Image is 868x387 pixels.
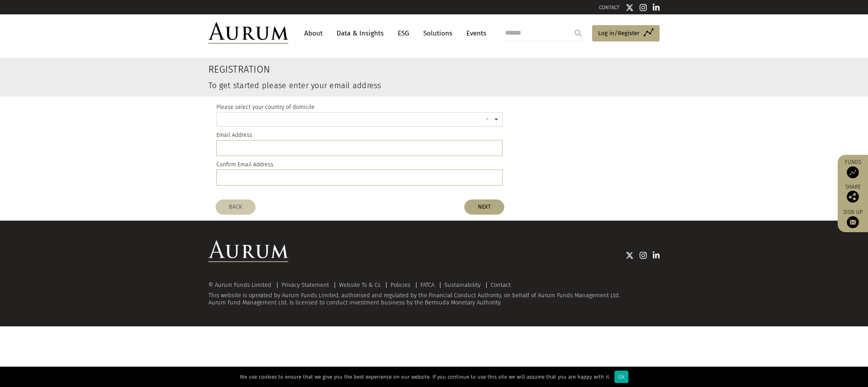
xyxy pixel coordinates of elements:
h2: Registration [208,64,583,75]
a: Contact [491,281,511,288]
input: Submit [570,25,586,41]
button: BACK [216,199,256,215]
a: Sustainability [444,281,481,288]
img: Instagram icon [640,251,647,259]
label: Email Address [216,130,252,140]
span: Log in/Register [598,28,640,38]
a: Website Ts & Cs [339,281,380,288]
img: Sign up to our newsletter [847,216,859,228]
a: About [300,26,327,41]
a: ESG [394,26,413,41]
a: Sign up [842,209,864,228]
label: Please select your country of domicile [216,103,315,112]
button: NEXT [464,199,504,215]
a: FATCA [420,281,434,288]
img: Linkedin icon [653,251,660,259]
div: Share [842,184,864,203]
img: Twitter icon [626,251,634,259]
a: Solutions [419,26,456,41]
a: Log in/Register [592,25,660,42]
img: Instagram icon [640,4,647,12]
a: CONTACT [599,4,620,10]
img: Access Funds [847,166,859,178]
img: Share this post [847,191,859,203]
span: Clear all [486,115,492,124]
div: This website is operated by Aurum Funds Limited, authorised and regulated by the Financial Conduc... [208,282,660,306]
h3: To get started please enter your email address [208,81,583,89]
a: Events [462,26,486,41]
a: Policies [390,281,410,288]
img: Aurum [208,22,288,44]
a: Privacy Statement [281,281,329,288]
img: Twitter icon [626,4,634,12]
label: Confirm Email Address [216,160,273,170]
div: © Aurum Funds Limited [208,282,275,288]
a: Data & Insights [333,26,388,41]
img: Aurum Logo [208,241,288,262]
img: Linkedin icon [653,4,660,12]
a: Funds [842,159,864,178]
